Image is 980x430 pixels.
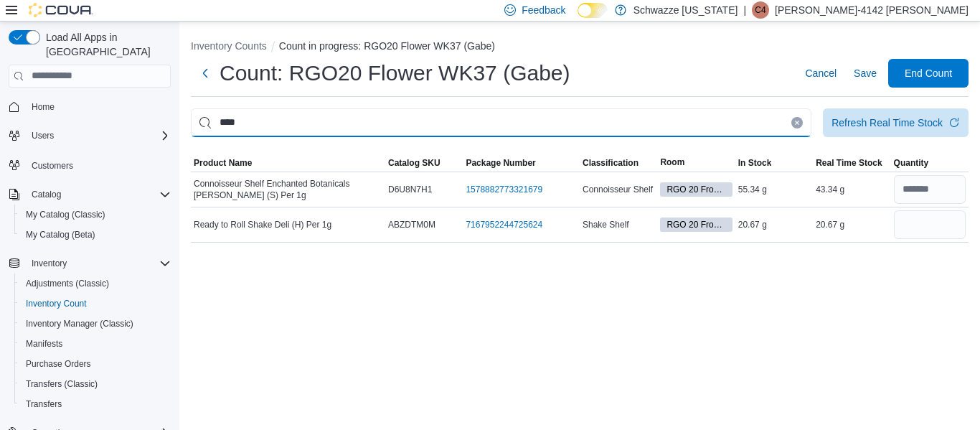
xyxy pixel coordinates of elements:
button: My Catalog (Beta) [14,225,176,245]
button: Save [848,59,882,88]
span: Inventory Manager (Classic) [26,318,133,329]
button: Manifests [14,334,176,354]
span: Ready to Roll Shake Deli (H) Per 1g [194,219,331,230]
img: Cova [29,3,93,17]
span: Purchase Orders [20,355,171,373]
button: End Count [888,59,969,88]
button: Inventory Manager (Classic) [14,314,176,334]
button: Inventory [3,253,176,274]
button: In Stock [735,154,813,172]
button: Users [3,126,176,146]
span: Feedback [522,3,565,17]
span: Adjustments (Classic) [20,275,171,292]
span: Transfers [26,398,62,410]
a: Transfers (Classic) [20,375,103,393]
span: Room [660,156,684,168]
span: Catalog SKU [388,157,440,169]
button: Next [191,59,220,88]
span: Users [26,127,171,144]
nav: An example of EuiBreadcrumbs [191,39,969,56]
button: Refresh Real Time Stock [823,108,969,137]
span: Save [854,66,877,80]
button: Inventory Count [14,294,176,314]
button: Catalog [3,184,176,205]
a: 7167952244725624 [466,219,542,230]
button: Transfers [14,394,176,414]
a: Transfers [20,396,67,413]
span: Inventory [32,258,67,269]
span: C4 [755,1,765,19]
button: Real Time Stock [813,154,890,172]
span: Cancel [805,66,837,80]
p: | [743,1,746,19]
span: My Catalog (Beta) [20,226,171,243]
span: My Catalog (Classic) [20,206,171,223]
a: Inventory Manager (Classic) [20,315,139,332]
span: Manifests [20,335,171,352]
button: Catalog SKU [385,154,463,172]
a: Customers [26,157,79,174]
a: 1578882773321679 [466,184,542,195]
span: Purchase Orders [26,358,91,370]
button: Product Name [191,154,385,172]
button: Quantity [891,154,969,172]
button: Inventory [26,255,72,272]
span: Inventory Count [20,295,171,312]
a: Purchase Orders [20,355,97,373]
span: Home [32,101,55,113]
span: Load All Apps in [GEOGRAPHIC_DATA] [40,30,171,59]
span: Customers [32,160,73,172]
div: 43.34 g [813,181,890,198]
span: Product Name [194,157,252,169]
span: Package Number [466,157,535,169]
span: Adjustments (Classic) [26,278,109,289]
span: D6U8N7H1 [388,184,432,195]
span: Inventory [26,255,171,272]
span: ABZDTM0M [388,219,435,230]
span: RGO 20 Front Room [666,218,725,231]
span: End Count [905,66,952,80]
input: Dark Mode [578,3,608,18]
span: Real Time Stock [816,157,882,169]
a: My Catalog (Beta) [20,226,101,243]
div: Refresh Real Time Stock [831,116,943,130]
div: 20.67 g [735,216,813,233]
span: RGO 20 Front Room [666,183,725,196]
div: Cindy-4142 Aguilar [752,1,769,19]
button: Clear input [791,117,803,128]
span: RGO 20 Front Room [660,218,732,232]
span: Connoisseur Shelf Enchanted Botanicals [PERSON_NAME] (S) Per 1g [194,178,382,201]
span: Dark Mode [578,18,578,19]
button: Cancel [799,59,842,88]
button: My Catalog (Classic) [14,205,176,225]
button: Purchase Orders [14,354,176,374]
p: Schwazze [US_STATE] [633,1,738,19]
span: Quantity [894,157,929,169]
a: Home [26,98,60,116]
button: Adjustments (Classic) [14,274,176,294]
span: Manifests [26,338,62,350]
button: Count in progress: RGO20 Flower WK37 (Gabe) [279,40,495,52]
span: Customers [26,156,171,174]
span: Inventory Count [26,298,87,309]
a: Adjustments (Classic) [20,275,115,292]
span: RGO 20 Front Room [660,182,732,197]
button: Transfers (Classic) [14,374,176,394]
a: Inventory Count [20,295,93,312]
span: In Stock [738,157,772,169]
span: Inventory Manager (Classic) [20,315,171,332]
span: Transfers [20,396,171,413]
p: [PERSON_NAME]-4142 [PERSON_NAME] [775,1,969,19]
span: Home [26,98,171,116]
a: Manifests [20,335,68,352]
div: 20.67 g [813,216,890,233]
span: Catalog [26,186,171,203]
span: My Catalog (Beta) [26,229,95,240]
button: Users [26,127,60,144]
span: Classification [583,157,639,169]
span: Transfers (Classic) [20,375,171,393]
button: Package Number [463,154,580,172]
h1: Count: RGO20 Flower WK37 (Gabe) [220,59,570,88]
span: Users [32,130,54,141]
span: Transfers (Classic) [26,378,98,390]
